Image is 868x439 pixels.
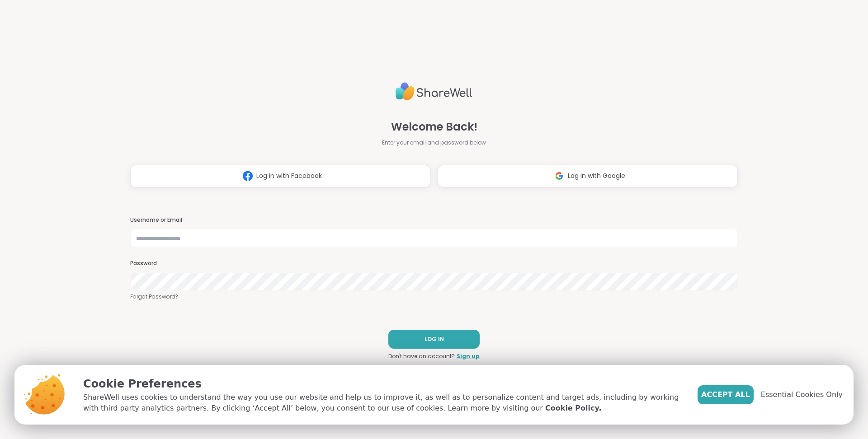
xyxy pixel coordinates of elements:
[83,392,683,414] p: ShareWell uses cookies to understand the way you use our website and help us to improve it, as we...
[382,139,486,147] span: Enter your email and password below
[388,330,480,349] button: LOG IN
[130,216,738,224] h3: Username or Email
[568,171,625,181] span: Log in with Google
[130,165,430,187] button: Log in with Facebook
[551,168,568,184] img: ShareWell Logomark
[130,260,738,267] h3: Password
[396,79,472,104] img: ShareWell Logo
[425,335,444,343] span: LOG IN
[701,389,750,400] span: Accept All
[545,403,601,414] a: Cookie Policy.
[256,171,322,181] span: Log in with Facebook
[83,376,683,392] p: Cookie Preferences
[388,352,455,360] span: Don't have an account?
[130,293,738,301] a: Forgot Password?
[239,168,256,184] img: ShareWell Logomark
[761,389,843,400] span: Essential Cookies Only
[698,385,754,404] button: Accept All
[457,352,480,360] a: Sign up
[438,165,738,187] button: Log in with Google
[391,119,477,135] span: Welcome Back!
